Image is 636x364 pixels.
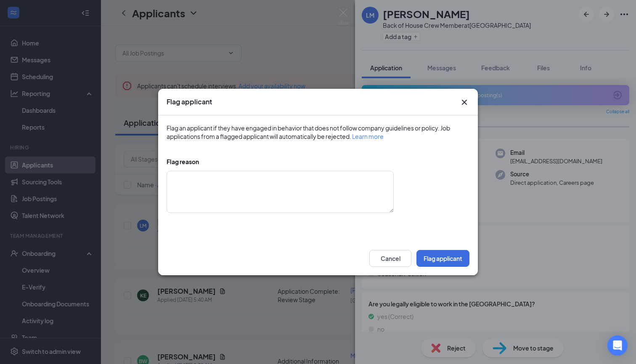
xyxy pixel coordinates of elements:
[607,335,628,356] div: Open Intercom Messenger
[459,97,469,107] svg: Cross
[459,97,469,107] button: Close
[369,250,411,267] button: Cancel
[167,124,469,141] div: Flag an applicant if they have engaged in behavior that does not follow company guidelines or pol...
[167,157,469,166] div: Flag reason
[416,250,469,267] button: Flag applicant
[167,97,212,106] h3: Flag applicant
[352,133,384,140] a: Learn more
